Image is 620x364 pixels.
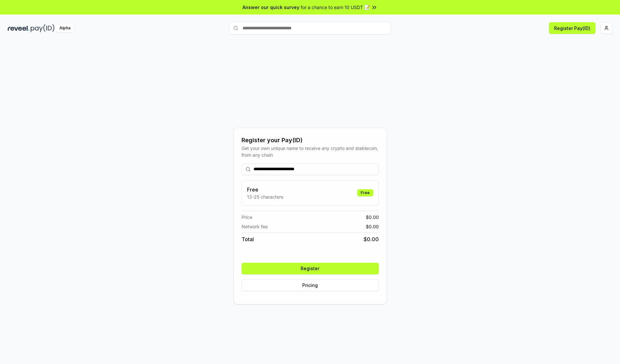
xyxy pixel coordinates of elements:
[242,136,379,145] div: Register your Pay(ID)
[242,263,379,274] button: Register
[366,223,379,230] span: $ 0.00
[242,223,268,230] span: Network fee
[366,214,379,221] span: $ 0.00
[242,280,379,291] button: Pricing
[357,189,373,196] div: Free
[242,235,254,243] span: Total
[56,24,74,32] div: Alpha
[247,186,283,193] h3: Free
[247,193,283,200] p: 13-25 characters
[549,22,595,34] button: Register Pay(ID)
[364,235,379,243] span: $ 0.00
[243,4,299,11] span: Answer our quick survey
[301,4,370,11] span: for a chance to earn 10 USDT 📝
[31,24,55,32] img: pay_id
[242,214,252,221] span: Price
[242,145,379,158] div: Get your own unique name to receive any crypto and stablecoin, from any chain
[8,24,29,32] img: reveel_dark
